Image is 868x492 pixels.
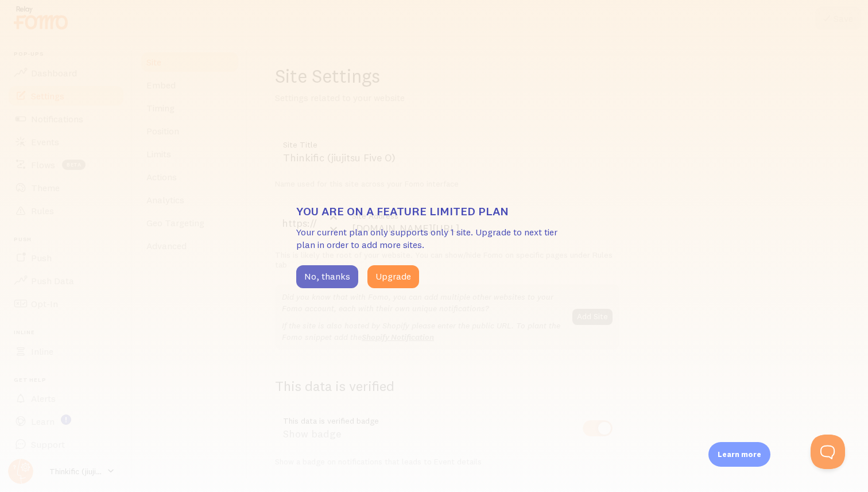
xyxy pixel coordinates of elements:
p: Your current plan only supports only 1 site. Upgrade to next tier plan in order to add more sites. [296,226,572,252]
button: No, thanks [296,265,358,288]
p: Learn more [718,449,761,460]
div: Learn more [708,442,770,467]
iframe: Help Scout Beacon - Open [811,435,845,469]
h3: You are on a feature limited plan [296,204,572,219]
button: Upgrade [367,265,419,288]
